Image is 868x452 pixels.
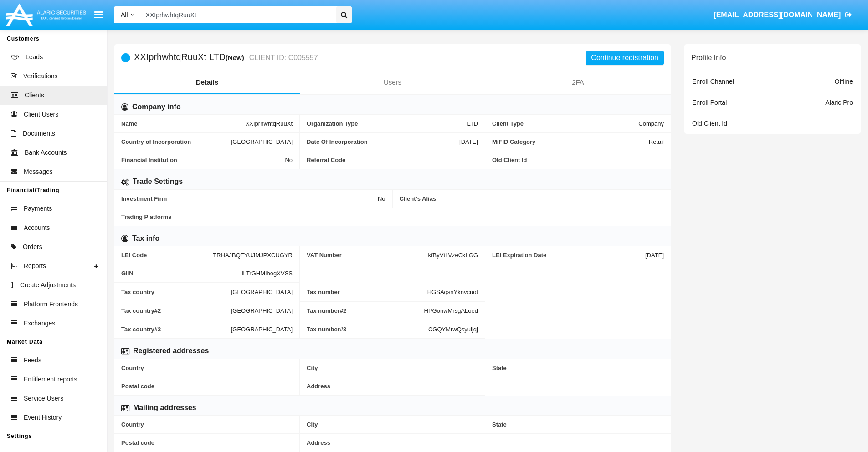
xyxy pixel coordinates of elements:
[24,319,55,328] span: Exchanges
[428,326,478,333] span: CGQYMrwQsyuijqj
[25,91,44,100] span: Clients
[246,120,293,127] span: XXIprhwhtqRuuXt
[307,307,424,314] span: Tax number #2
[121,157,285,163] span: Financial Institution
[400,195,664,202] span: Client’s Alias
[307,157,478,163] span: Referral Code
[467,120,478,127] span: LTD
[121,270,242,277] span: GIIN
[300,71,485,93] a: Users
[121,325,231,333] span: Tax country #3
[25,148,67,157] span: Bank Accounts
[307,383,478,390] span: Address
[492,138,649,145] span: MiFID Category
[692,78,734,85] span: Enroll Channel
[23,71,57,81] span: Verifications
[247,54,318,61] small: CLIENT ID: C005557
[638,120,664,127] span: Company
[492,421,664,428] span: State
[24,167,53,177] span: Messages
[424,307,478,314] span: HPGonwMrsgALoed
[307,421,478,428] span: City
[121,195,378,202] span: Investment Firm
[645,252,664,259] span: [DATE]
[835,78,853,85] span: Offline
[692,120,727,127] span: Old Client Id
[24,356,41,365] span: Feeds
[24,394,63,403] span: Service Users
[132,234,159,244] h6: Tax info
[307,252,428,259] span: VAT Number
[134,52,318,63] h5: XXIprhwhtqRuuXt LTD
[492,365,664,371] span: State
[133,177,183,187] h6: Trade Settings
[242,270,293,277] span: lLTrGHMIhegXVSS
[307,120,467,127] span: Organization Type
[24,204,52,213] span: Payments
[141,6,333,23] input: Search
[121,213,664,220] span: Trading Platforms
[24,300,78,309] span: Platform Frontends
[121,383,293,390] span: Postal code
[213,252,293,259] span: TRHAJBQFYUJMJPXCUGYR
[121,307,231,314] span: Tax country #2
[114,10,141,20] a: All
[378,195,385,202] span: No
[709,2,857,28] a: [EMAIL_ADDRESS][DOMAIN_NAME]
[231,138,293,145] span: [GEOGRAPHIC_DATA]
[586,51,664,65] button: Continue registration
[20,280,76,290] span: Create Adjustments
[825,99,853,106] span: Alaric Pro
[133,403,196,413] h6: Mailing addresses
[231,307,293,314] span: [GEOGRAPHIC_DATA]
[485,71,671,93] a: 2FA
[121,365,293,371] span: Country
[24,375,77,384] span: Entitlement reports
[459,138,478,145] span: [DATE]
[231,325,293,333] span: [GEOGRAPHIC_DATA]
[307,439,478,446] span: Address
[226,52,247,63] div: (New)
[428,252,478,259] span: kfByVtLVzeCkLGG
[121,138,231,145] span: Country of Incorporation
[24,413,62,422] span: Event History
[5,1,87,28] img: Logo image
[121,252,213,259] span: LEI Code
[492,252,645,259] span: LEI Expiration Date
[427,289,478,295] span: HGSAqsnYknvcuot
[23,129,55,138] span: Documents
[132,102,181,112] h6: Company info
[307,289,427,295] span: Tax number
[649,138,664,145] span: Retail
[23,242,42,252] span: Orders
[121,11,128,18] span: All
[121,439,293,446] span: Postal code
[492,157,664,163] span: Old Client Id
[121,421,293,428] span: Country
[307,326,428,333] span: Tax number #3
[26,52,43,62] span: Leads
[24,110,58,119] span: Client Users
[121,288,231,295] span: Tax country
[231,288,293,295] span: [GEOGRAPHIC_DATA]
[714,11,841,19] span: [EMAIL_ADDRESS][DOMAIN_NAME]
[121,120,246,127] span: Name
[492,120,638,127] span: Client Type
[133,346,209,356] h6: Registered addresses
[24,223,50,233] span: Accounts
[24,261,46,271] span: Reports
[307,138,459,145] span: Date Of Incorporation
[285,157,293,163] span: No
[691,53,726,62] h6: Profile Info
[307,365,478,371] span: City
[114,71,300,93] a: Details
[692,99,727,106] span: Enroll Portal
